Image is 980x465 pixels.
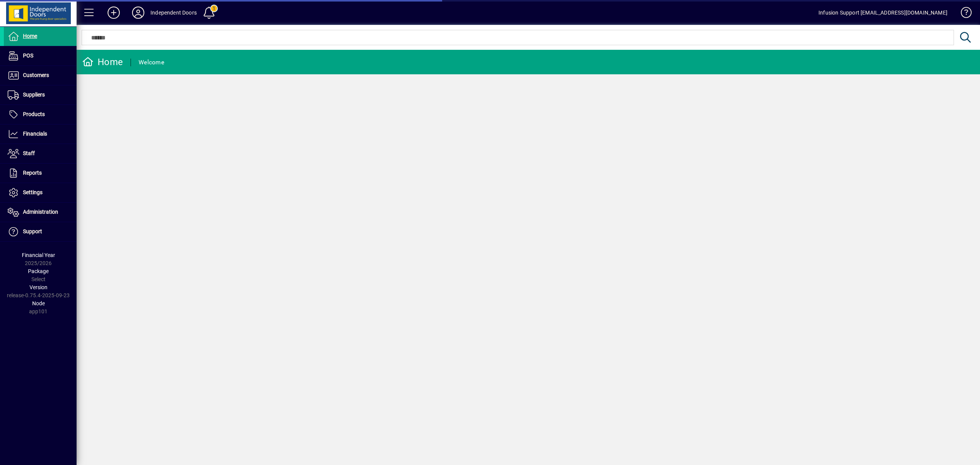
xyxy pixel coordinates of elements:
[4,183,77,202] a: Settings
[126,6,150,20] button: Profile
[4,222,77,241] a: Support
[23,131,47,137] span: Financials
[4,144,77,163] a: Staff
[101,6,126,20] button: Add
[23,33,37,39] span: Home
[32,300,45,306] span: Node
[23,72,49,78] span: Customers
[28,268,49,274] span: Package
[22,252,55,258] span: Financial Year
[4,203,77,222] a: Administration
[29,284,47,290] span: Version
[955,2,970,26] a: Knowledge Base
[23,52,33,59] span: POS
[23,92,45,98] span: Suppliers
[4,105,77,124] a: Products
[4,164,77,183] a: Reports
[23,228,42,234] span: Support
[150,7,197,19] div: Independent Doors
[23,209,58,215] span: Administration
[139,56,164,69] div: Welcome
[818,7,947,19] div: Infusion Support [EMAIL_ADDRESS][DOMAIN_NAME]
[23,170,42,176] span: Reports
[23,189,42,195] span: Settings
[82,56,123,68] div: Home
[4,66,77,85] a: Customers
[4,46,77,65] a: POS
[4,124,77,144] a: Financials
[23,150,35,156] span: Staff
[23,111,45,117] span: Products
[4,85,77,105] a: Suppliers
